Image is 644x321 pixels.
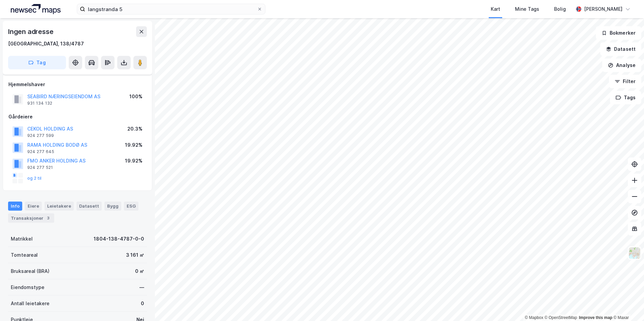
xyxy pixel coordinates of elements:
[76,202,102,210] div: Datasett
[27,149,54,154] div: 924 277 645
[8,202,22,210] div: Info
[8,26,55,37] div: Ingen adresse
[139,283,144,291] div: —
[44,202,74,210] div: Leietakere
[610,91,641,104] button: Tags
[25,202,42,210] div: Eiere
[610,289,644,321] iframe: Chat Widget
[45,215,52,221] div: 3
[491,5,500,13] div: Kart
[602,59,641,72] button: Analyse
[515,5,539,13] div: Mine Tags
[610,289,644,321] div: Kontrollprogram for chat
[129,93,142,101] div: 100%
[8,40,84,48] div: [GEOGRAPHIC_DATA], 138/4787
[85,4,257,14] input: Søk på adresse, matrikkel, gårdeiere, leietakere eller personer
[27,101,52,106] div: 931 134 132
[596,26,641,40] button: Bokmerker
[628,247,641,259] img: Z
[545,315,577,320] a: OpenStreetMap
[125,141,142,149] div: 19.92%
[8,56,66,69] button: Tag
[126,251,144,259] div: 3 161 ㎡
[135,267,144,275] div: 0 ㎡
[94,235,144,243] div: 1804-138-4787-0-0
[579,315,612,320] a: Improve this map
[104,202,121,210] div: Bygg
[11,235,33,243] div: Matrikkel
[124,202,138,210] div: ESG
[554,5,566,13] div: Bolig
[11,283,44,291] div: Eiendomstype
[8,213,54,223] div: Transaksjoner
[11,4,61,14] img: logo.a4113a55bc3d86da70a041830d287a7e.svg
[11,251,38,259] div: Tomteareal
[11,299,50,308] div: Antall leietakere
[584,5,622,13] div: [PERSON_NAME]
[609,75,641,88] button: Filter
[600,42,641,56] button: Datasett
[127,125,142,133] div: 20.3%
[11,267,50,275] div: Bruksareal (BRA)
[8,80,147,88] div: Hjemmelshaver
[125,157,142,165] div: 19.92%
[8,113,147,121] div: Gårdeiere
[525,315,543,320] a: Mapbox
[27,165,53,170] div: 924 277 521
[27,133,54,138] div: 924 277 599
[141,299,144,308] div: 0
